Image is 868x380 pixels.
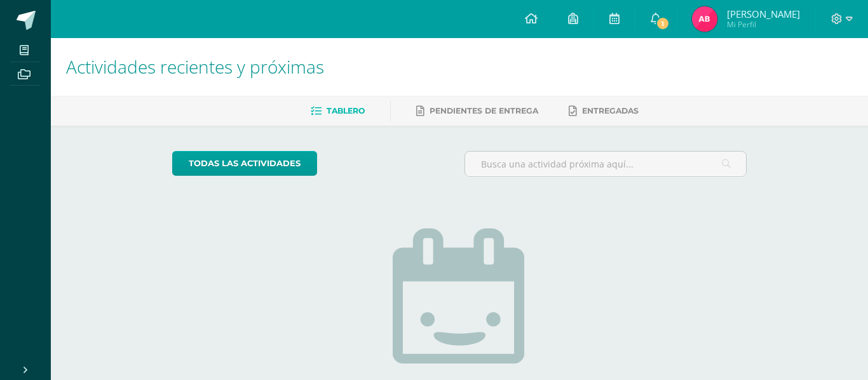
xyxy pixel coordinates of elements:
[465,152,747,176] input: Busca una actividad próxima aquí...
[66,55,324,79] span: Actividades recientes y próximas
[656,16,670,30] span: 1
[327,106,365,115] span: Tablero
[430,106,538,115] span: Pendientes de entrega
[582,106,639,115] span: Entregadas
[172,151,317,176] a: todas las Actividades
[727,19,800,30] span: Mi Perfil
[569,101,639,121] a: Entregadas
[416,101,538,121] a: Pendientes de entrega
[311,101,365,121] a: Tablero
[727,8,800,20] span: [PERSON_NAME]
[692,6,717,32] img: defd27c35b3b81fa13f74b54613cb6f6.png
